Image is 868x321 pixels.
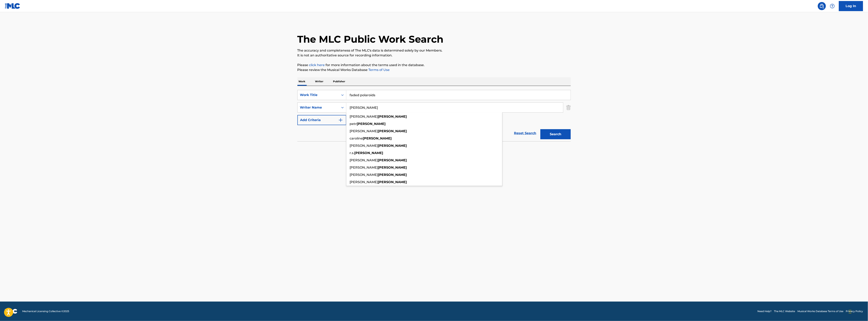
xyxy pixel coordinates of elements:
[297,48,571,53] p: The accuracy and completeness of The MLC's data is determined solely by our Members.
[828,2,836,10] div: Help
[540,129,571,139] button: Search
[363,136,392,140] strong: [PERSON_NAME]
[350,115,378,118] span: [PERSON_NAME]
[22,309,69,313] span: Mechanical Licensing Collective © 2025
[350,173,378,177] span: [PERSON_NAME]
[5,309,17,314] img: logo
[350,122,357,126] span: petr
[350,129,378,133] span: [PERSON_NAME]
[350,136,363,140] span: caroline
[566,102,571,113] img: Delete Criterion
[846,309,863,313] a: Privacy Policy
[378,158,407,162] strong: [PERSON_NAME]
[818,2,826,10] a: Public Search
[798,309,844,313] a: Musical Works Database Terms of Use
[350,166,378,169] span: [PERSON_NAME]
[848,302,868,321] iframe: Chat Widget
[297,115,346,125] button: Add Criteria
[354,151,383,155] strong: [PERSON_NAME]
[357,122,386,126] strong: [PERSON_NAME]
[378,115,407,118] strong: [PERSON_NAME]
[297,53,571,58] p: It is not an authoritative source for recording information.
[839,1,863,11] a: Log In
[378,180,407,184] strong: [PERSON_NAME]
[830,4,835,8] img: help
[297,68,571,72] p: Please review the Musical Works Database
[819,4,824,8] img: search
[512,129,538,138] a: Reset Search
[300,93,336,97] div: Work Title
[378,144,407,148] strong: [PERSON_NAME]
[378,129,407,133] strong: [PERSON_NAME]
[5,3,20,9] img: MLC Logo
[297,77,307,86] p: Work
[350,144,378,148] span: [PERSON_NAME]
[378,173,407,177] strong: [PERSON_NAME]
[849,306,851,318] div: Drag
[350,158,378,162] span: [PERSON_NAME]
[297,90,571,141] form: Search Form
[350,151,354,155] span: r.s.
[350,180,378,184] span: [PERSON_NAME]
[774,309,795,313] a: The MLC Website
[368,68,390,72] a: Terms of Use
[300,105,336,110] div: Writer Name
[297,33,444,45] h1: The MLC Public Work Search
[378,166,407,169] strong: [PERSON_NAME]
[332,77,347,86] p: Publisher
[314,77,325,86] p: Writer
[338,118,343,122] img: 9d2ae6d4665cec9f34b9.svg
[758,309,772,313] a: Need Help?
[309,63,325,67] a: click here
[297,63,571,68] p: Please for more information about the terms used in the database.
